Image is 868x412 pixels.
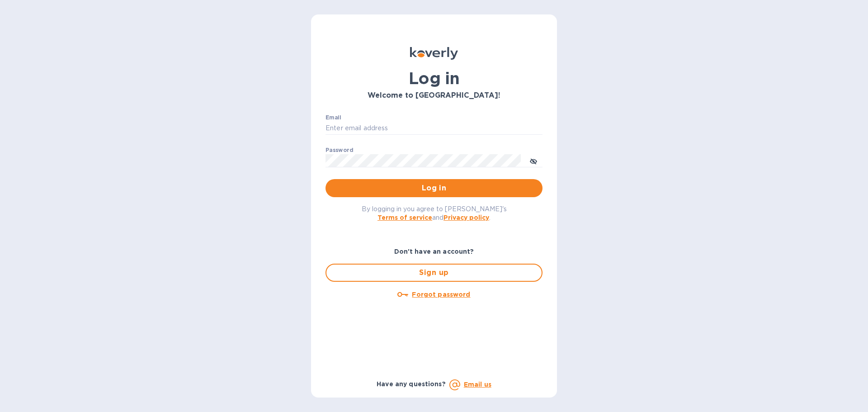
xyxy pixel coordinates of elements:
[325,147,353,153] label: Password
[325,122,542,135] input: Enter email address
[377,214,432,221] a: Terms of service
[443,214,489,221] a: Privacy policy
[325,115,341,120] label: Email
[325,91,542,100] h3: Welcome to [GEOGRAPHIC_DATA]!
[377,380,446,388] b: Have any questions?
[334,267,534,278] span: Sign up
[410,47,458,60] img: Koverly
[412,291,470,298] u: Forgot password
[325,69,542,88] h1: Log in
[325,179,542,197] button: Log in
[325,264,542,282] button: Sign up
[362,205,507,221] span: By logging in you agree to [PERSON_NAME]'s and .
[524,152,542,170] button: toggle password visibility
[394,248,474,255] b: Don't have an account?
[464,381,491,388] a: Email us
[333,183,535,194] span: Log in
